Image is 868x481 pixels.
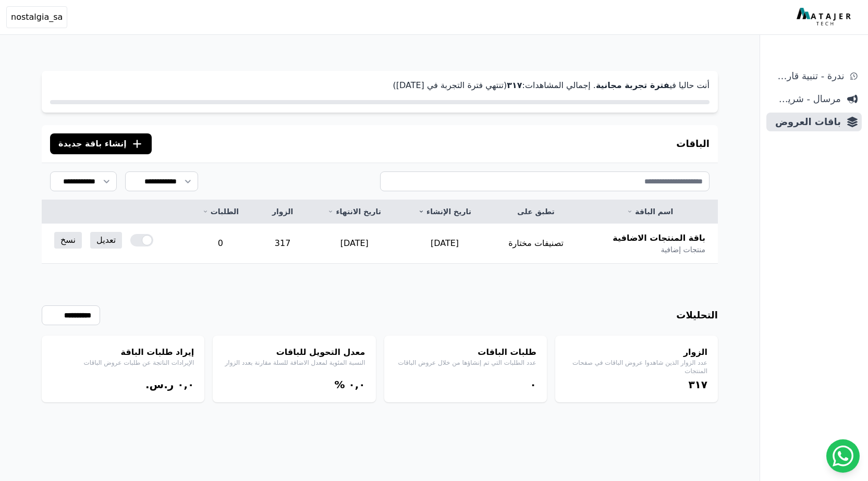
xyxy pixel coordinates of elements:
h4: طلبات الباقات [395,346,536,359]
a: اسم الباقة [595,206,705,217]
span: إنشاء باقة جديدة [58,138,127,150]
img: MatajerTech Logo [797,8,853,27]
a: تعديل [90,232,122,249]
h4: إيراد طلبات الباقة [52,346,194,359]
span: باقة المنتجات الاضافية [613,232,705,244]
td: [DATE] [400,224,490,264]
h3: التحليلات [676,308,718,323]
a: نسخ [54,232,82,249]
strong: فترة تجربة مجانية [596,80,669,90]
h4: الزوار [566,346,707,359]
span: مرسال - شريط دعاية [771,92,841,106]
bdi: ۰,۰ [348,378,365,391]
button: nostalgia_sa [6,6,67,28]
span: nostalgia_sa [11,11,63,23]
span: ندرة - تنبية قارب علي النفاذ [771,69,844,83]
span: ر.س. [145,378,174,391]
a: تاريخ الانتهاء [322,206,387,217]
p: عدد الطلبات التي تم إنشاؤها من خلال عروض الباقات [395,359,536,367]
a: الطلبات [198,206,244,217]
a: تاريخ الإنشاء [412,206,478,217]
p: عدد الزوار الذين شاهدوا عروض الباقات في صفحات المنتجات [566,359,707,375]
button: إنشاء باقة جديدة [50,133,152,154]
th: تطبق على [490,200,582,224]
span: منتجات إضافية [661,244,705,255]
strong: ۳١٧ [507,80,522,90]
div: ۰ [395,377,536,392]
td: 317 [256,224,309,264]
div: ۳١٧ [566,377,707,392]
h3: الباقات [676,137,710,151]
td: 0 [185,224,256,264]
td: [DATE] [309,224,400,264]
p: النسبة المئوية لمعدل الاضافة للسلة مقارنة بعدد الزوار [223,359,365,367]
bdi: ۰,۰ [177,378,194,391]
span: % [334,378,345,391]
p: أنت حاليا في . إجمالي المشاهدات: (تنتهي فترة التجربة في [DATE]) [50,79,710,92]
td: تصنيفات مختارة [490,224,582,264]
h4: معدل التحويل للباقات [223,346,365,359]
p: الإيرادات الناتجة عن طلبات عروض الباقات [52,359,194,367]
th: الزوار [256,200,309,224]
span: باقات العروض [771,115,841,129]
